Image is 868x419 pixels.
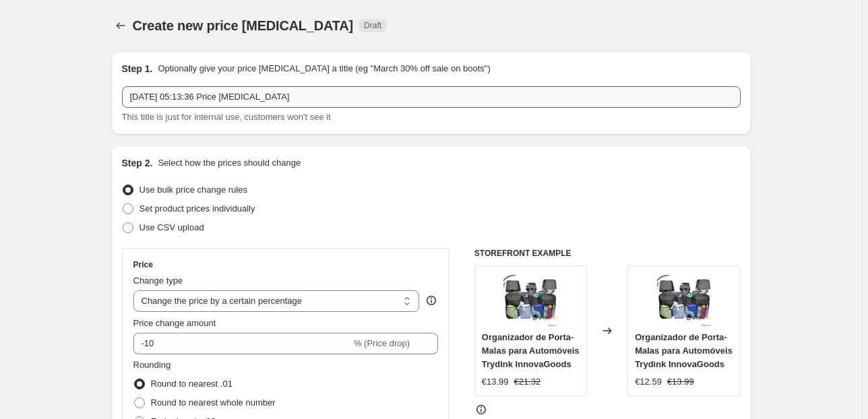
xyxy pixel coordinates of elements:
span: Draft [364,20,381,31]
span: Round to nearest .01 [151,379,232,389]
span: % (Price drop) [354,338,410,348]
span: Change type [133,276,183,286]
div: €12.59 [635,375,662,389]
span: Rounding [133,360,171,370]
div: €13.99 [482,375,509,389]
button: Price change jobs [111,16,130,35]
span: Create new price [MEDICAL_DATA] [133,18,354,33]
h3: Price [133,259,153,270]
p: Optionally give your price [MEDICAL_DATA] a title (eg "March 30% off sale on boots") [158,62,490,75]
h6: STOREFRONT EXAMPLE [474,248,741,259]
img: organizador-de-porta-malas-para-automoveis-trydink-innovagoods-603_80x.webp [503,273,557,327]
span: Set product prices individually [139,203,255,214]
span: Round to nearest whole number [151,397,276,408]
span: Price change amount [133,318,216,328]
input: -15 [133,333,351,354]
strike: €13.99 [667,375,694,389]
img: organizador-de-porta-malas-para-automoveis-trydink-innovagoods-603_80x.webp [657,273,711,327]
span: This title is just for internal use, customers won't see it [122,112,331,122]
span: Use bulk price change rules [139,185,247,195]
input: 30% off holiday sale [122,86,741,108]
span: Organizador de Porta-Malas para Automóveis Trydink InnovaGoods [635,332,733,369]
span: Organizador de Porta-Malas para Automóveis Trydink InnovaGoods [482,332,580,369]
strike: €21.32 [514,375,541,389]
p: Select how the prices should change [158,156,301,170]
span: Use CSV upload [139,222,204,232]
div: help [425,294,438,307]
h2: Step 2. [122,156,153,170]
h2: Step 1. [122,62,153,75]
